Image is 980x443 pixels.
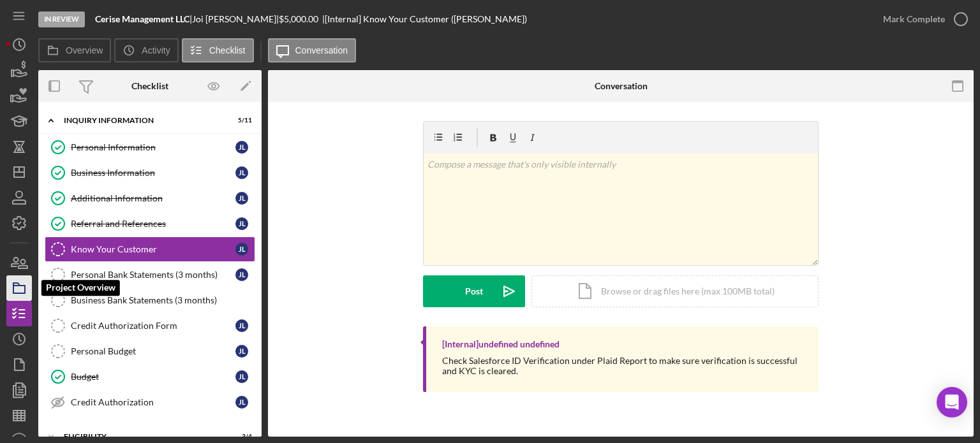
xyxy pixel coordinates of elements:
button: Checklist [182,38,254,62]
a: Business Bank Statements (3 months) [45,287,255,313]
label: Overview [66,45,103,55]
a: Referral and ReferencesJL [45,211,255,236]
div: [Internal] undefined undefined [442,339,560,349]
div: Open Intercom Messenger [937,387,967,418]
div: Know Your Customer [71,244,235,254]
div: Budget [71,372,235,382]
a: Additional InformationJL [45,185,255,211]
div: Personal Budget [71,346,235,356]
div: Conversation [595,81,648,91]
a: Business InformationJL [45,160,255,185]
a: Know Your CustomerJL [45,236,255,262]
button: Mark Complete [870,6,974,32]
div: Check Salesforce ID Verification under Plaid Report to make sure verification is successful and K... [442,356,806,376]
b: Cerise Management LLC [95,13,189,24]
div: | [Internal] Know Your Customer ([PERSON_NAME]) [322,14,527,24]
a: Personal BudgetJL [45,338,255,364]
div: 5 / 11 [229,117,252,124]
div: $5,000.00 [279,14,322,24]
button: Conversation [268,38,357,62]
div: Additional Information [71,193,235,203]
div: ELIGIBILITY [64,433,220,440]
label: Checklist [209,45,246,55]
div: J L [235,396,248,409]
div: J L [235,345,248,358]
div: 3 / 4 [229,433,252,440]
div: J L [235,268,248,281]
label: Activity [142,45,170,55]
div: Referral and References [71,219,235,229]
a: Credit AuthorizationJL [45,389,255,415]
div: INQUIRY INFORMATION [64,117,220,124]
a: BudgetJL [45,364,255,389]
div: In Review [38,11,85,27]
a: Credit Authorization FormJL [45,313,255,338]
a: Personal Bank Statements (3 months)JL [45,262,255,287]
div: Joi [PERSON_NAME] | [192,14,279,24]
div: Checklist [131,81,168,91]
div: Business Information [71,168,235,178]
button: Post [423,275,525,307]
label: Conversation [295,45,348,55]
div: Personal Bank Statements (3 months) [71,270,235,280]
div: Credit Authorization Form [71,321,235,331]
div: Credit Authorization [71,397,235,407]
div: Post [465,275,483,307]
div: Business Bank Statements (3 months) [71,295,255,305]
div: J L [235,243,248,256]
div: J L [235,192,248,205]
div: J L [235,370,248,383]
a: Personal InformationJL [45,134,255,160]
button: Overview [38,38,111,62]
div: J L [235,141,248,154]
div: J L [235,166,248,179]
div: | [95,14,192,24]
div: Personal Information [71,142,235,152]
div: J L [235,217,248,230]
div: J L [235,319,248,332]
div: Mark Complete [883,6,945,32]
button: Activity [114,38,178,62]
